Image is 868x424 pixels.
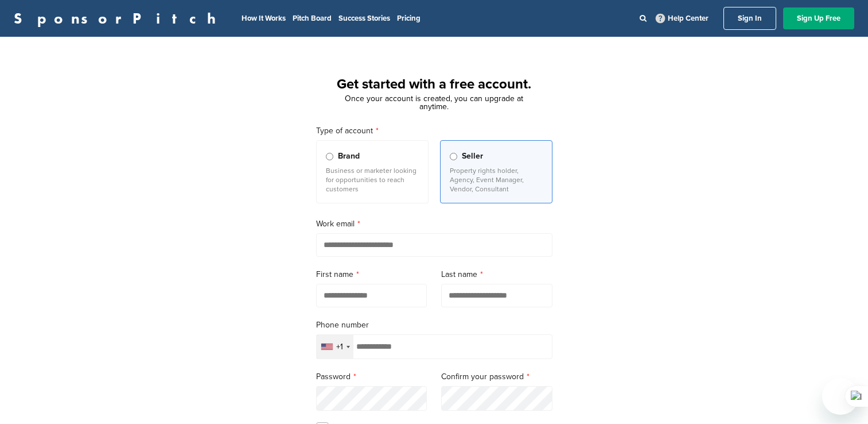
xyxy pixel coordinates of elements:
div: Selected country [317,335,353,359]
p: Property rights holder, Agency, Event Manager, Vendor, Consultant [450,166,543,194]
div: +1 [336,343,343,351]
label: Phone number [316,319,552,332]
label: First name [316,268,427,281]
span: Brand [338,150,360,163]
a: How It Works [242,14,286,23]
label: Work email [316,218,552,230]
span: Once your account is created, you can upgrade at anytime. [345,94,523,111]
a: Success Stories [338,14,390,23]
a: SponsorPitch [14,11,223,26]
a: Sign Up Free [783,7,854,29]
label: Type of account [316,125,552,137]
input: Seller Property rights holder, Agency, Event Manager, Vendor, Consultant [450,153,457,160]
a: Sign In [723,7,776,30]
a: Help Center [653,11,711,25]
label: Confirm your password [441,371,552,383]
p: Business or marketer looking for opportunities to reach customers [326,166,419,194]
span: Seller [462,150,483,163]
input: Brand Business or marketer looking for opportunities to reach customers [326,153,333,160]
iframe: Tlačítko pro spuštění okna posílání zpráv [822,378,859,415]
a: Pricing [397,14,421,23]
h1: Get started with a free account. [302,74,566,95]
a: Pitch Board [293,14,332,23]
label: Password [316,371,427,383]
label: Last name [441,268,552,281]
